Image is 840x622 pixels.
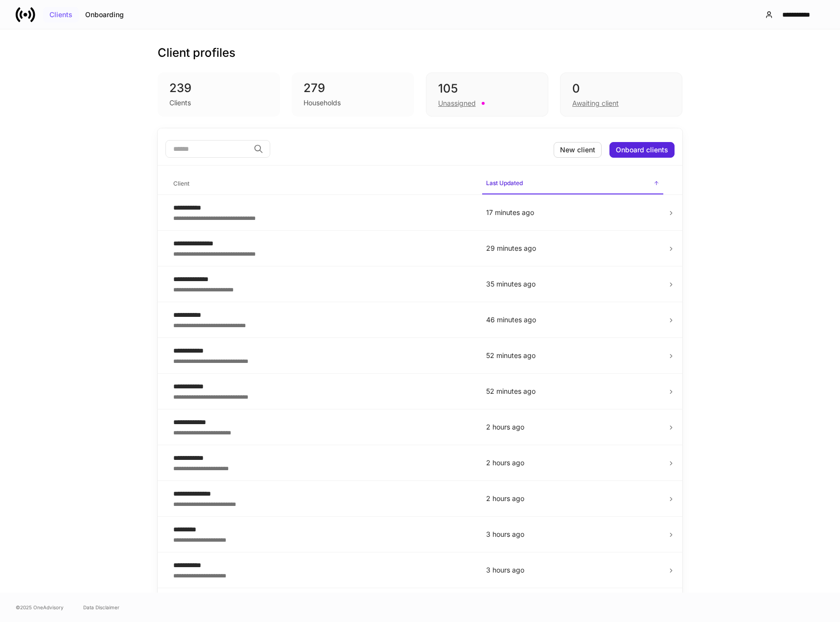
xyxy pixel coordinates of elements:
[85,11,124,18] div: Onboarding
[79,7,130,23] button: Onboarding
[486,494,659,503] p: 2 hours ago
[572,98,619,108] div: Awaiting client
[486,529,659,539] p: 3 hours ago
[158,45,235,61] h3: Client profiles
[560,146,595,153] div: New client
[16,603,64,611] span: © 2025 OneAdvisory
[486,386,659,396] p: 52 minutes ago
[609,142,675,158] button: Onboard clients
[49,11,72,18] div: Clients
[169,80,268,96] div: 239
[43,7,79,23] button: Clients
[169,174,474,194] span: Client
[486,279,659,289] p: 35 minutes ago
[560,72,682,117] div: 0Awaiting client
[482,173,663,194] span: Last Updated
[486,351,659,360] p: 52 minutes ago
[303,98,341,108] div: Households
[426,72,548,117] div: 105Unassigned
[486,422,659,432] p: 2 hours ago
[303,80,402,96] div: 279
[554,142,602,158] button: New client
[438,98,476,108] div: Unassigned
[169,98,191,108] div: Clients
[173,179,189,188] h6: Client
[486,315,659,325] p: 46 minutes ago
[486,243,659,253] p: 29 minutes ago
[616,146,668,153] div: Onboard clients
[486,565,659,575] p: 3 hours ago
[83,603,119,611] a: Data Disclaimer
[486,178,523,188] h6: Last Updated
[486,208,659,217] p: 17 minutes ago
[438,81,536,96] div: 105
[486,458,659,468] p: 2 hours ago
[572,81,670,96] div: 0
